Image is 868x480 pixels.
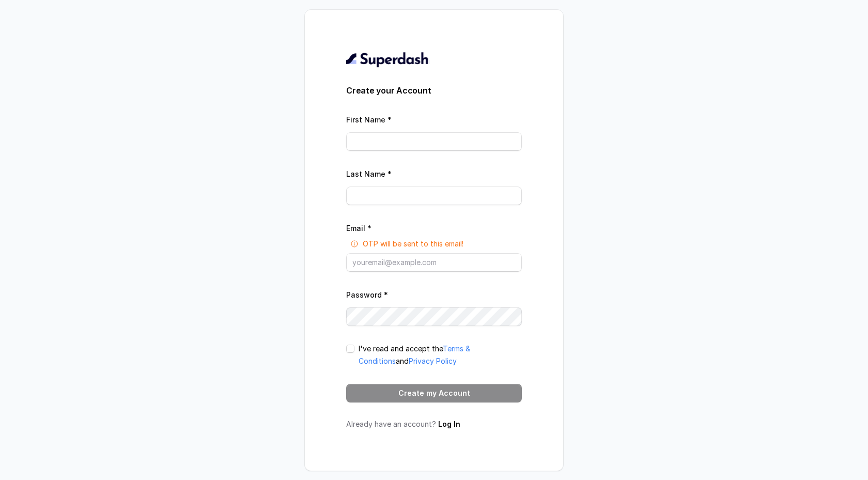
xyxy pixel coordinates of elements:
[359,343,522,367] p: I've read and accept the and
[346,115,392,124] label: First Name *
[346,84,522,97] h3: Create your Account
[363,239,463,249] p: OTP will be sent to this email!
[438,420,460,428] a: Log In
[346,224,371,233] label: Email *
[346,384,522,402] button: Create my Account
[359,344,470,365] a: Terms & Conditions
[346,51,429,68] img: light.svg
[409,357,457,365] a: Privacy Policy
[346,419,522,429] p: Already have an account?
[346,290,388,299] label: Password *
[346,169,392,178] label: Last Name *
[346,253,522,272] input: youremail@example.com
